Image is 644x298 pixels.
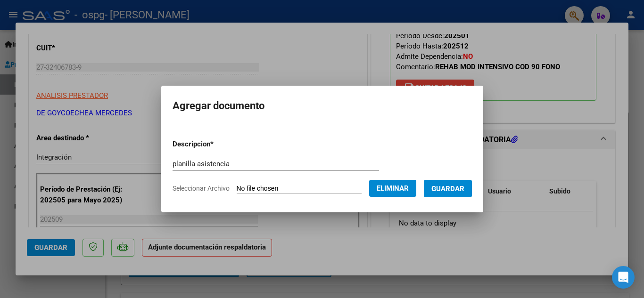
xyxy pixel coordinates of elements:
span: Seleccionar Archivo [173,185,230,192]
div: Open Intercom Messenger [612,266,635,289]
h2: Agregar documento [173,97,472,115]
button: Guardar [424,180,472,197]
span: Eliminar [377,184,409,193]
span: Guardar [431,185,464,193]
button: Eliminar [369,180,416,197]
p: Descripcion [173,139,263,150]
